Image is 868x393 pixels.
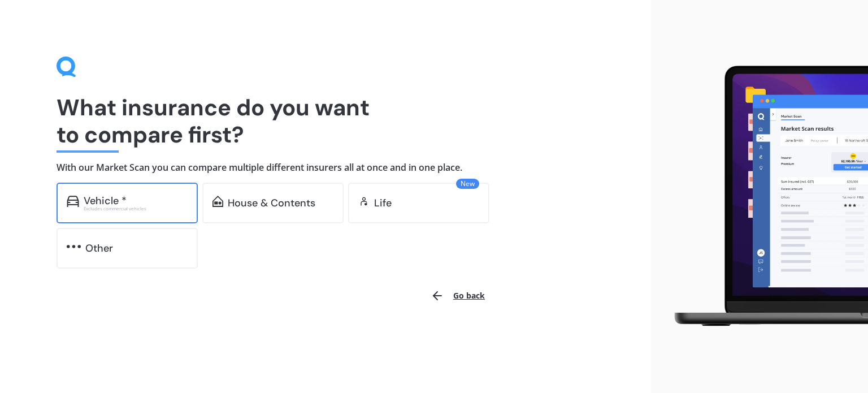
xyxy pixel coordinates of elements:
div: House & Contents [228,197,315,209]
div: Vehicle * [84,195,127,206]
div: Other [85,243,113,254]
img: other.81dba5aafe580aa69f38.svg [67,241,81,252]
h1: What insurance do you want to compare first? [57,94,594,148]
img: car.f15378c7a67c060ca3f3.svg [67,196,79,207]
div: Excludes commercial vehicles [84,206,188,211]
div: Life [374,197,392,209]
h4: With our Market Scan you can compare multiple different insurers all at once and in one place. [57,162,594,174]
button: Go back [424,282,492,309]
img: life.f720d6a2d7cdcd3ad642.svg [358,196,370,207]
span: New [456,179,479,189]
img: laptop.webp [660,60,868,333]
img: home-and-contents.b802091223b8502ef2dd.svg [212,196,223,207]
